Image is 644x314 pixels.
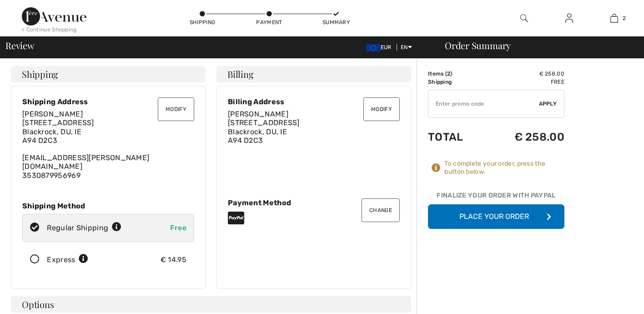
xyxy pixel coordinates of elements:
div: Payment Method [228,198,400,207]
span: Billing [227,70,253,79]
span: Free [170,223,186,232]
span: EN [401,44,412,51]
span: Shipping [22,70,58,79]
span: Review [5,41,34,50]
div: Shipping [189,18,216,26]
td: Items ( ) [428,70,484,78]
img: 1ère Avenue [22,7,86,25]
div: [EMAIL_ADDRESS][PERSON_NAME][DOMAIN_NAME] 3530879956969 [22,110,194,180]
div: Order Summary [434,41,639,50]
button: Modify [158,97,194,121]
div: Finalize Your Order with PayPal [428,191,564,204]
td: Free [484,78,564,86]
button: Modify [363,97,400,121]
div: Billing Address [228,97,400,106]
input: Promo code [428,90,539,117]
button: Place Your Order [428,204,564,229]
img: search the website [520,13,528,24]
span: [STREET_ADDRESS] Blackrock, DU, IE A94 D2C3 [22,118,94,144]
img: My Info [565,13,573,24]
div: Payment [256,18,283,26]
button: Change [362,198,400,222]
div: < Continue Shopping [22,25,77,34]
h4: Options [11,296,411,313]
div: Summary [322,18,350,26]
td: € 258.00 [484,122,564,152]
span: Apply [539,100,557,108]
div: Regular Shipping [47,223,121,233]
span: [PERSON_NAME] [228,110,288,118]
span: [PERSON_NAME] [22,110,83,118]
div: Shipping Method [22,202,194,210]
span: 2 [447,71,450,77]
div: Shipping Address [22,97,194,106]
td: Total [428,122,484,152]
a: 2 [592,13,636,24]
td: Shipping [428,78,484,86]
td: € 258.00 [484,70,564,78]
img: Euro [366,44,381,51]
div: € 14.95 [161,254,186,265]
span: [STREET_ADDRESS] Blackrock, DU, IE A94 D2C3 [228,118,300,144]
div: Express [47,254,88,265]
div: To complete your order, press the button below. [444,160,564,176]
span: EUR [366,44,395,51]
span: 2 [623,14,626,22]
a: Sign In [558,13,580,24]
img: My Bag [610,13,618,24]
